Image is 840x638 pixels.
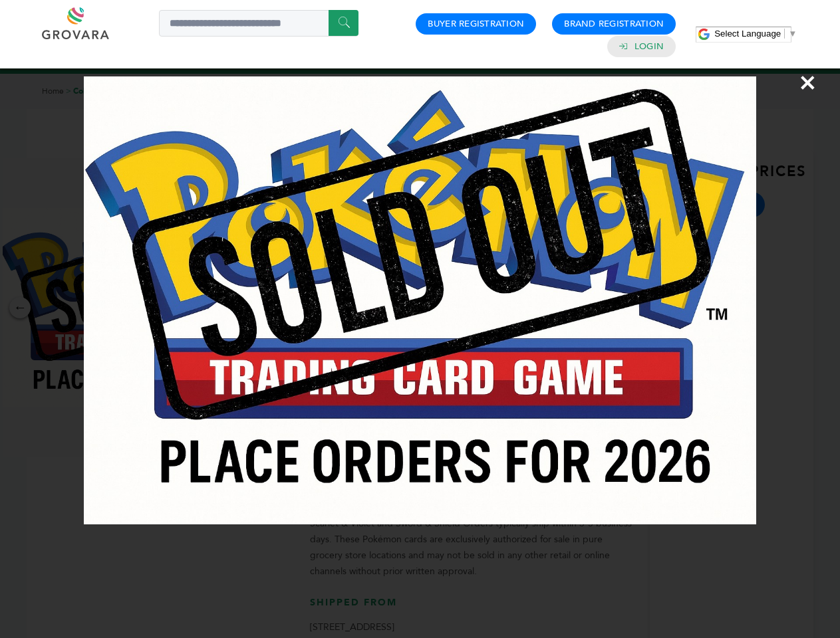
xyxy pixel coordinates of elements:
span: × [799,64,817,101]
span: ▼ [788,29,797,39]
a: Buyer Registration [428,18,524,30]
a: Brand Registration [564,18,664,30]
span: Select Language [714,29,781,39]
input: Search a product or brand... [159,10,358,37]
a: Login [634,41,664,53]
a: Select Language​ [714,29,797,39]
img: Image Preview [84,76,756,524]
span: ​ [784,29,785,39]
